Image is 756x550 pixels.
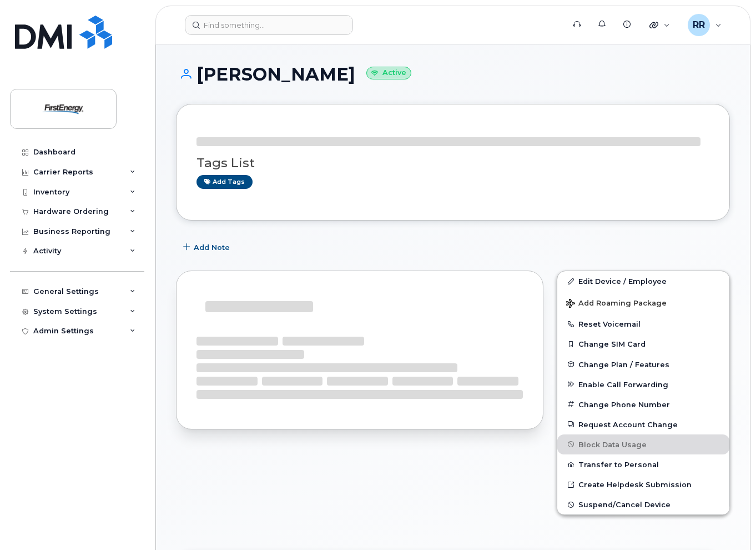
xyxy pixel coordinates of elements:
[557,474,729,494] a: Create Helpdesk Submission
[366,67,411,79] small: Active
[557,291,729,314] button: Add Roaming Package
[557,334,729,354] button: Change SIM Card
[566,299,667,309] span: Add Roaming Package
[176,237,239,257] button: Add Note
[578,380,668,388] span: Enable Call Forwarding
[557,374,729,394] button: Enable Call Forwarding
[557,394,729,414] button: Change Phone Number
[557,314,729,334] button: Reset Voicemail
[196,175,253,189] a: Add tags
[557,494,729,514] button: Suspend/Cancel Device
[557,271,729,291] a: Edit Device / Employee
[578,501,671,509] span: Suspend/Cancel Device
[578,360,669,368] span: Change Plan / Features
[557,434,729,454] button: Block Data Usage
[557,454,729,474] button: Transfer to Personal
[196,156,709,170] h3: Tags List
[176,64,730,84] h1: [PERSON_NAME]
[557,414,729,434] button: Request Account Change
[557,354,729,374] button: Change Plan / Features
[194,242,230,253] span: Add Note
